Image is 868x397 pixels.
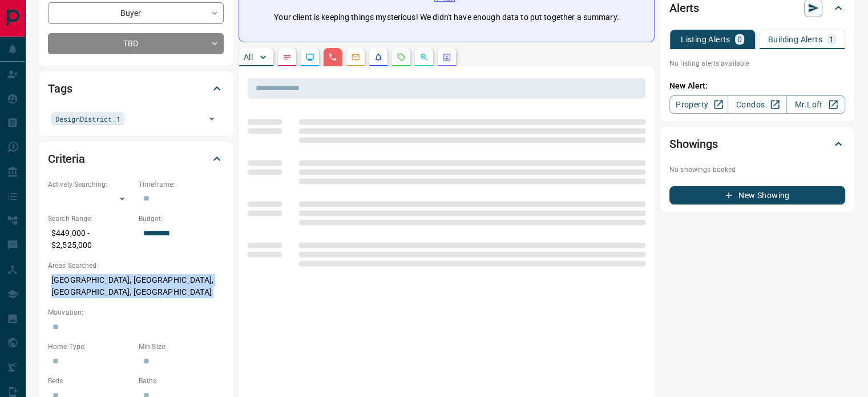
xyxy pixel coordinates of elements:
p: Areas Searched: [48,260,224,271]
p: 0 [737,35,742,43]
svg: Lead Browsing Activity [305,53,314,62]
p: 1 [829,35,834,43]
p: No listing alerts available [669,58,845,69]
button: Open [204,111,220,127]
div: Tags [48,75,224,102]
p: $449,000 - $2,525,000 [48,224,133,255]
svg: Listing Alerts [374,53,383,62]
p: Home Type: [48,342,133,352]
p: New Alert: [669,80,845,92]
a: Condos [728,95,786,114]
span: DesignDistrict_1 [55,113,120,125]
p: All [244,53,253,61]
p: Motivation: [48,307,224,318]
p: Beds: [48,376,133,386]
div: Showings [669,130,845,158]
svg: Notes [282,53,292,62]
h2: Criteria [48,150,85,168]
p: Budget: [139,214,224,224]
a: Mr.Loft [786,95,845,114]
svg: Requests [397,53,406,62]
svg: Agent Actions [442,53,451,62]
p: Search Range: [48,214,133,224]
p: No showings booked [669,165,845,175]
button: New Showing [669,186,845,204]
svg: Opportunities [419,53,429,62]
h2: Showings [669,135,718,153]
p: Building Alerts [768,35,822,43]
div: Criteria [48,145,224,173]
div: Buyer [48,2,224,23]
p: Min Size: [139,342,224,352]
p: [GEOGRAPHIC_DATA], [GEOGRAPHIC_DATA], [GEOGRAPHIC_DATA], [GEOGRAPHIC_DATA] [48,271,224,302]
svg: Emails [351,53,360,62]
p: Baths: [139,376,224,386]
h2: Tags [48,79,72,98]
p: Your client is keeping things mysterious! We didn't have enough data to put together a summary. [274,11,619,23]
p: Actively Searching: [48,179,133,190]
p: Listing Alerts [681,35,730,43]
p: Timeframe: [139,179,224,190]
div: TBD [48,33,224,54]
a: Property [669,95,728,114]
svg: Calls [328,53,337,62]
